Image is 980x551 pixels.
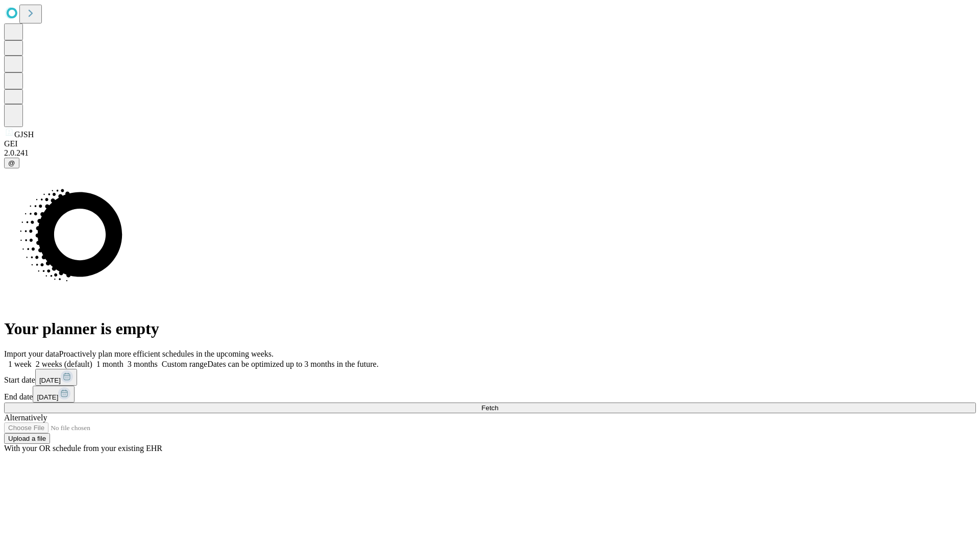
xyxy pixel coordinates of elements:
span: [DATE] [37,393,58,401]
span: 1 month [96,360,124,368]
span: @ [8,159,15,167]
span: Custom range [162,360,207,368]
button: [DATE] [35,369,77,386]
div: 2.0.241 [4,148,976,158]
button: Fetch [4,403,976,413]
div: GEI [4,139,976,148]
div: Start date [4,369,976,386]
button: [DATE] [33,386,75,403]
span: Proactively plan more efficient schedules in the upcoming weeks. [59,349,274,358]
span: GJSH [14,130,34,139]
span: 2 weeks (default) [36,360,92,368]
h1: Your planner is empty [4,319,976,338]
span: 3 months [128,360,158,368]
span: Import your data [4,349,59,358]
div: End date [4,386,976,403]
span: Fetch [481,404,498,412]
span: Alternatively [4,413,47,422]
span: 1 week [8,360,32,368]
span: [DATE] [39,377,61,384]
span: Dates can be optimized up to 3 months in the future. [207,360,378,368]
button: Upload a file [4,433,50,444]
button: @ [4,158,19,168]
span: With your OR schedule from your existing EHR [4,444,162,453]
